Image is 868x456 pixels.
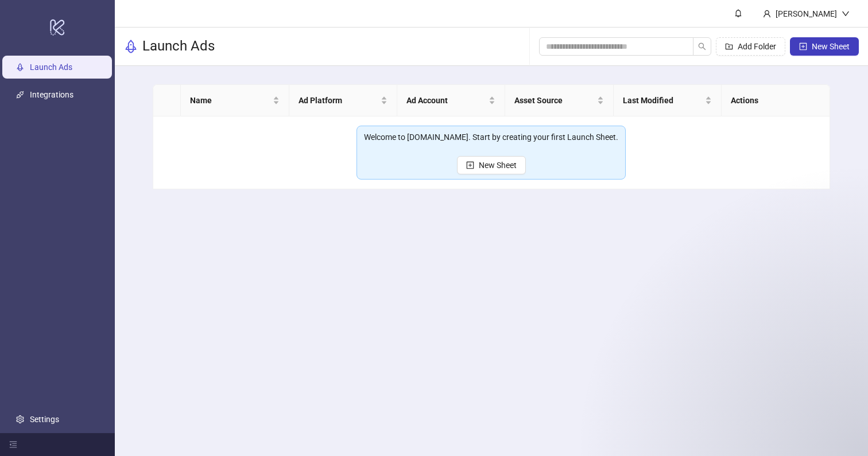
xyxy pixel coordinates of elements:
button: New Sheet [790,37,859,56]
span: plus-square [466,161,474,169]
span: Last Modified [623,94,703,107]
th: Actions [722,85,830,116]
span: bell [734,9,742,17]
span: down [842,10,850,18]
h3: Launch Ads [142,37,215,56]
span: menu-fold [9,441,17,449]
a: Launch Ads [30,63,72,72]
span: Ad Account [406,94,486,107]
span: Ad Platform [299,94,378,107]
span: user [763,10,771,18]
span: Asset Source [514,94,594,107]
div: [PERSON_NAME] [771,7,842,20]
div: Welcome to [DOMAIN_NAME]. Start by creating your first Launch Sheet. [364,131,618,143]
span: New Sheet [812,42,850,51]
th: Last Modified [614,85,722,116]
span: folder-add [725,42,733,50]
span: rocket [124,40,138,53]
span: search [698,42,706,50]
a: Settings [30,415,59,424]
a: Integrations [30,90,73,99]
th: Asset Source [505,85,613,116]
span: Name [190,94,270,107]
span: plus-square [799,42,807,50]
th: Ad Account [397,85,505,116]
button: New Sheet [457,156,526,174]
th: Name [181,85,289,116]
button: Add Folder [716,37,785,56]
span: New Sheet [479,161,517,170]
th: Ad Platform [289,85,397,116]
span: Add Folder [738,42,776,51]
